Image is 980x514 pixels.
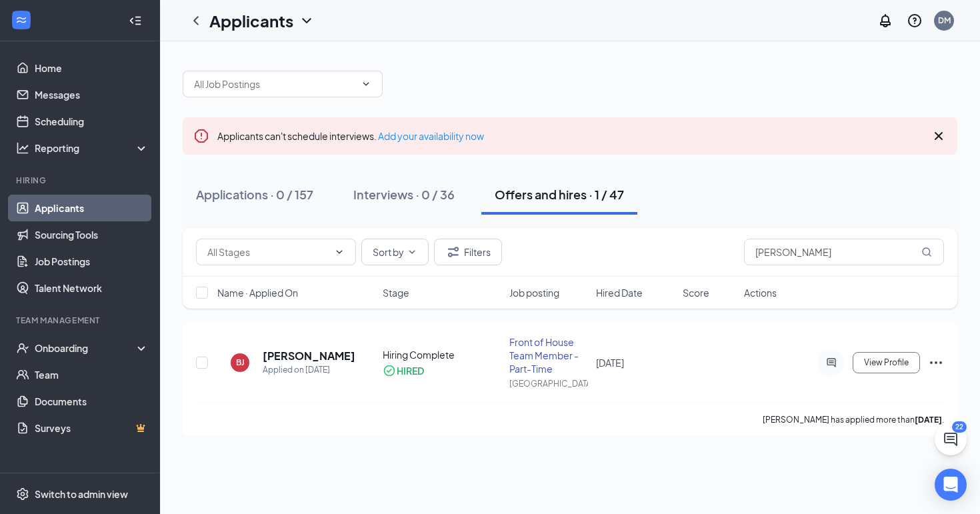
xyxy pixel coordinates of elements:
[299,13,315,29] svg: ChevronDown
[217,130,484,142] span: Applicants can't schedule interviews.
[35,388,149,415] a: Documents
[16,341,29,355] svg: UserCheck
[35,361,149,388] a: Team
[509,335,588,375] div: Front of House Team Member - Part-Time
[361,239,429,265] button: Sort byChevronDown
[763,414,944,425] p: [PERSON_NAME] has applied more than .
[434,239,502,265] button: Filter Filters
[353,186,455,203] div: Interviews · 0 / 36
[236,357,245,368] div: BJ
[744,286,777,299] span: Actions
[35,55,149,81] a: Home
[596,286,643,299] span: Hired Date
[378,130,484,142] a: Add your availability now
[15,13,28,27] svg: WorkstreamLogo
[509,286,559,299] span: Job posting
[445,244,461,260] svg: Filter
[16,141,29,155] svg: Analysis
[35,195,149,221] a: Applicants
[35,341,137,355] div: Onboarding
[16,487,29,501] svg: Settings
[383,364,396,377] svg: CheckmarkCircle
[907,13,923,29] svg: QuestionInfo
[196,186,313,203] div: Applications · 0 / 157
[915,415,942,425] b: [DATE]
[943,431,959,447] svg: ChatActive
[129,14,142,27] svg: Collapse
[361,79,371,89] svg: ChevronDown
[35,81,149,108] a: Messages
[209,9,293,32] h1: Applicants
[921,247,932,257] svg: MagnifyingGlass
[35,487,128,501] div: Switch to admin view
[193,128,209,144] svg: Error
[938,15,951,26] div: DM
[383,348,501,361] div: Hiring Complete
[35,415,149,441] a: SurveysCrown
[397,364,424,377] div: HIRED
[16,315,146,326] div: Team Management
[877,13,893,29] svg: Notifications
[188,13,204,29] svg: ChevronLeft
[509,378,588,389] div: [GEOGRAPHIC_DATA]
[935,423,967,455] button: ChatActive
[35,248,149,275] a: Job Postings
[35,221,149,248] a: Sourcing Tools
[207,245,329,259] input: All Stages
[928,355,944,371] svg: Ellipses
[407,247,417,257] svg: ChevronDown
[931,128,947,144] svg: Cross
[263,363,355,377] div: Applied on [DATE]
[823,357,839,368] svg: ActiveChat
[864,358,909,367] span: View Profile
[217,286,298,299] span: Name · Applied On
[596,357,624,369] span: [DATE]
[495,186,624,203] div: Offers and hires · 1 / 47
[35,108,149,135] a: Scheduling
[683,286,709,299] span: Score
[194,77,355,91] input: All Job Postings
[853,352,920,373] button: View Profile
[35,275,149,301] a: Talent Network
[16,175,146,186] div: Hiring
[263,349,355,363] h5: [PERSON_NAME]
[744,239,944,265] input: Search in offers and hires
[952,421,967,433] div: 22
[35,141,149,155] div: Reporting
[334,247,345,257] svg: ChevronDown
[373,247,404,257] span: Sort by
[935,469,967,501] div: Open Intercom Messenger
[383,286,409,299] span: Stage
